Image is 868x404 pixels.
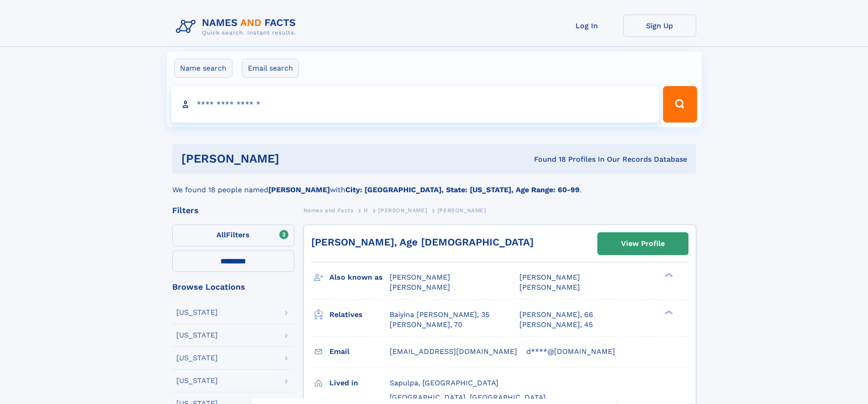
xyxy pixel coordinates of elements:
[663,86,697,123] button: Search Button
[519,310,593,320] a: [PERSON_NAME], 66
[663,272,673,278] div: ❯
[406,154,687,164] div: Found 18 Profiles In Our Records Database
[621,233,665,254] div: View Profile
[390,283,450,291] span: [PERSON_NAME]
[329,375,390,391] h3: Lived in
[176,354,218,362] div: [US_STATE]
[390,393,546,402] span: [GEOGRAPHIC_DATA], [GEOGRAPHIC_DATA]
[172,206,294,215] div: Filters
[181,153,407,164] h1: [PERSON_NAME]
[268,185,330,194] b: [PERSON_NAME]
[390,320,462,330] a: [PERSON_NAME], 70
[172,225,294,246] label: Filters
[176,332,218,339] div: [US_STATE]
[311,236,534,248] a: [PERSON_NAME], Age [DEMOGRAPHIC_DATA]
[303,205,354,216] a: Names and Facts
[623,15,696,37] a: Sign Up
[390,273,450,281] span: [PERSON_NAME]
[598,233,688,255] a: View Profile
[329,344,390,359] h3: Email
[216,230,226,239] span: All
[172,283,294,291] div: Browse Locations
[172,174,696,195] div: We found 18 people named with .
[378,207,427,214] span: [PERSON_NAME]
[437,207,486,214] span: [PERSON_NAME]
[171,86,659,123] input: search input
[242,59,299,78] label: Email search
[550,15,623,37] a: Log In
[663,309,673,315] div: ❯
[519,283,580,291] span: [PERSON_NAME]
[390,310,489,320] a: Baiyina [PERSON_NAME], 35
[172,15,303,39] img: Logo Names and Facts
[519,273,580,281] span: [PERSON_NAME]
[176,377,218,384] div: [US_STATE]
[174,59,232,78] label: Name search
[329,270,390,285] h3: Also known as
[519,320,593,330] a: [PERSON_NAME], 45
[364,207,368,214] span: H
[390,347,517,356] span: [EMAIL_ADDRESS][DOMAIN_NAME]
[378,205,427,216] a: [PERSON_NAME]
[329,307,390,322] h3: Relatives
[345,185,580,194] b: City: [GEOGRAPHIC_DATA], State: [US_STATE], Age Range: 60-99
[390,378,498,387] span: Sapulpa, [GEOGRAPHIC_DATA]
[176,309,218,316] div: [US_STATE]
[364,205,368,216] a: H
